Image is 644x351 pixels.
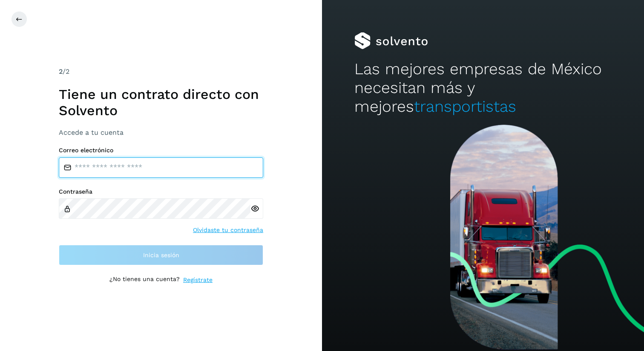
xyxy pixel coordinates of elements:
h1: Tiene un contrato directo con Solvento [59,86,263,119]
a: Regístrate [183,276,213,284]
p: ¿No tienes una cuenta? [109,276,180,284]
a: Olvidaste tu contraseña [193,226,263,235]
label: Correo electrónico [59,147,263,154]
h3: Accede a tu cuenta [59,128,263,136]
span: 2 [59,67,63,75]
span: transportistas [414,97,516,116]
label: Contraseña [59,188,263,195]
span: Inicia sesión [143,252,179,258]
h2: Las mejores empresas de México necesitan más y mejores [354,60,612,116]
button: Inicia sesión [59,245,263,265]
div: /2 [59,67,263,77]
